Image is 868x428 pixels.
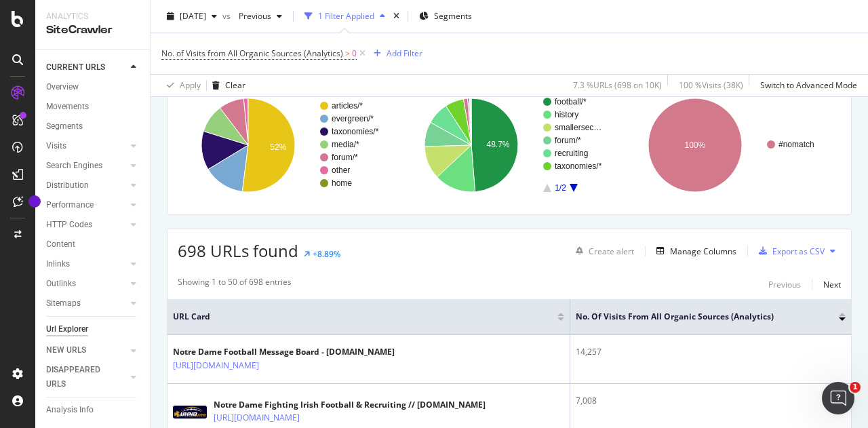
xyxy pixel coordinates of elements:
button: Add Filter [368,45,422,62]
div: SiteCrawler [46,22,139,38]
div: Movements [46,100,89,114]
div: HTTP Codes [46,218,92,232]
a: Analysis Info [46,403,140,417]
div: 100 % Visits ( 38K ) [679,79,743,91]
div: Analysis Info [46,403,94,417]
button: 1 Filter Applied [299,5,391,27]
text: 48.7% [487,140,510,149]
svg: A chart. [625,86,837,204]
div: times [391,9,402,23]
button: Apply [161,75,201,96]
div: Distribution [46,178,89,193]
div: Visits [46,139,66,153]
a: NEW URLS [46,343,127,357]
a: DISAPPEARED URLS [46,363,127,391]
text: 1/2 [555,183,566,193]
text: taxonomies/* [332,127,379,136]
text: articles/* [332,101,363,111]
div: NEW URLS [46,343,86,357]
span: vs [222,10,233,22]
span: 698 URLs found [178,239,298,262]
text: football/* [555,97,587,106]
a: Segments [46,119,140,134]
a: HTTP Codes [46,218,127,232]
span: > [345,47,350,59]
button: Segments [414,5,477,27]
a: Movements [46,100,140,114]
button: Clear [207,75,245,96]
a: CURRENT URLS [46,60,127,75]
a: Overview [46,80,140,94]
div: Notre Dame Football Message Board - [DOMAIN_NAME] [173,346,395,358]
button: Next [823,276,841,292]
a: Content [46,237,140,252]
text: smallersec… [555,123,601,132]
span: 2025 Aug. 18th [180,10,206,22]
a: [URL][DOMAIN_NAME] [173,359,259,372]
div: Switch to Advanced Mode [760,79,857,91]
div: Overview [46,80,79,94]
span: 0 [352,44,357,63]
text: home [332,178,352,188]
text: history [555,110,578,119]
a: [URL][DOMAIN_NAME] [214,411,300,425]
div: DISAPPEARED URLS [46,363,115,391]
div: CURRENT URLS [46,60,105,75]
span: URL Card [173,311,554,323]
div: Apply [180,79,201,91]
div: Manage Columns [670,246,736,257]
text: forum/* [332,153,358,162]
div: Add Filter [387,47,422,59]
text: taxonomies/* [555,161,602,171]
div: 7,008 [576,395,846,407]
text: 100% [684,140,705,150]
text: evergreen/* [332,114,374,123]
span: No. of Visits from All Organic Sources (Analytics) [161,47,343,59]
div: Content [46,237,75,252]
div: Outlinks [46,277,76,291]
text: #nomatch [778,140,814,149]
text: media/* [332,140,359,149]
div: Search Engines [46,159,102,173]
text: recruiting [555,149,588,158]
a: Sitemaps [46,296,127,311]
div: Clear [225,79,245,91]
button: Create alert [570,240,634,262]
button: [DATE] [161,5,222,27]
text: forum/* [555,136,581,145]
button: Previous [233,5,288,27]
div: Tooltip anchor [28,195,41,208]
a: Outlinks [46,277,127,291]
span: No. of Visits from All Organic Sources (Analytics) [576,311,818,323]
span: Segments [434,10,472,22]
svg: A chart. [401,86,614,204]
a: Performance [46,198,127,212]
a: Inlinks [46,257,127,271]
text: 52% [270,142,286,152]
div: Showing 1 to 50 of 698 entries [178,276,292,292]
a: Url Explorer [46,322,140,336]
div: 7.3 % URLs ( 698 on 10K ) [573,79,662,91]
a: Visits [46,139,127,153]
div: Export as CSV [772,246,825,257]
div: 1 Filter Applied [318,10,374,22]
button: Export as CSV [753,240,825,262]
div: Performance [46,198,94,212]
span: Previous [233,10,271,22]
div: Previous [768,279,801,290]
button: Manage Columns [651,243,736,259]
img: main image [173,406,207,419]
div: Sitemaps [46,296,81,311]
div: Next [823,279,841,290]
a: Search Engines [46,159,127,173]
button: Switch to Advanced Mode [755,75,857,96]
div: Inlinks [46,257,70,271]
button: Previous [768,276,801,292]
iframe: Intercom live chat [822,382,854,414]
div: 14,257 [576,346,846,358]
svg: A chart. [178,86,391,204]
a: Distribution [46,178,127,193]
div: Segments [46,119,83,134]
